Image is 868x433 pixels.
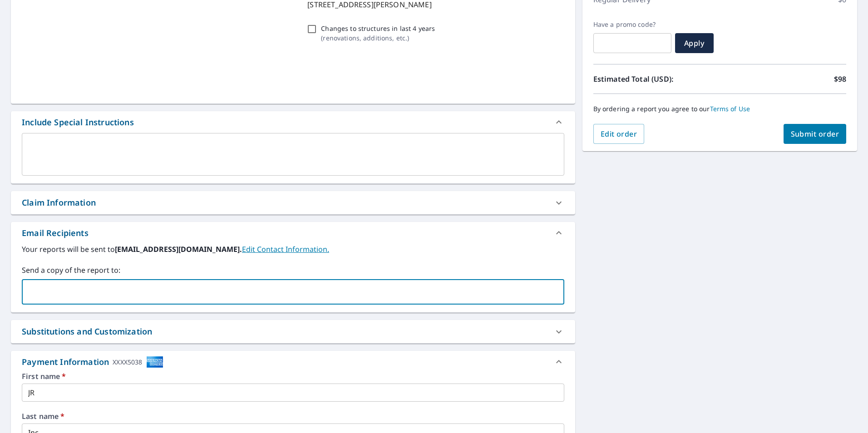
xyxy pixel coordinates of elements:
p: $98 [834,74,846,84]
p: ( renovations, additions, etc. ) [321,33,435,43]
div: Claim Information [22,197,96,209]
div: XXXX5038 [113,356,142,368]
div: Include Special Instructions [22,116,134,128]
p: Estimated Total (USD): [593,74,720,84]
div: Email Recipients [22,227,89,239]
b: [EMAIL_ADDRESS][DOMAIN_NAME]. [115,244,242,254]
span: Submit order [791,129,839,139]
label: Last name [22,413,564,420]
label: Send a copy of the report to: [22,265,564,276]
div: Substitutions and Customization [22,325,152,338]
div: Claim Information [11,191,575,214]
button: Apply [675,33,714,53]
button: Submit order [784,124,847,144]
button: Edit order [593,124,645,144]
label: Your reports will be sent to [22,244,564,255]
span: Edit order [601,129,637,139]
label: Have a promo code? [593,20,671,29]
div: Email Recipients [11,222,575,244]
div: Include Special Instructions [11,111,575,133]
span: Apply [682,38,706,48]
div: Payment Information [22,356,163,368]
p: By ordering a report you agree to our [593,105,846,113]
div: Payment InformationXXXX5038cardImage [11,351,575,373]
div: Substitutions and Customization [11,320,575,343]
a: EditContactInfo [242,244,329,254]
a: Terms of Use [710,104,750,113]
img: cardImage [146,356,163,368]
label: First name [22,373,564,380]
p: Changes to structures in last 4 years [321,24,435,33]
